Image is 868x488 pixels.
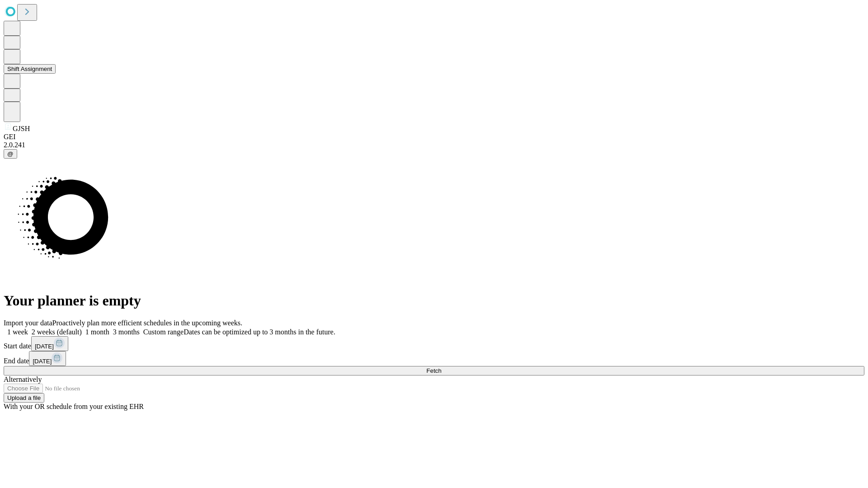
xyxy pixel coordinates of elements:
[4,319,52,327] span: Import your data
[4,292,864,309] h1: Your planner is empty
[35,343,54,350] span: [DATE]
[13,125,30,132] span: GJSH
[426,367,441,374] span: Fetch
[113,328,140,336] span: 3 months
[4,141,864,149] div: 2.0.241
[52,319,242,327] span: Proactively plan more efficient schedules in the upcoming weeks.
[4,393,44,403] button: Upload a file
[7,150,14,157] span: @
[4,133,864,141] div: GEI
[143,328,184,336] span: Custom range
[184,328,335,336] span: Dates can be optimized up to 3 months in the future.
[4,336,864,351] div: Start date
[4,351,864,366] div: End date
[85,328,109,336] span: 1 month
[32,328,82,336] span: 2 weeks (default)
[4,403,144,410] span: With your OR schedule from your existing EHR
[7,328,28,336] span: 1 week
[4,149,17,159] button: @
[4,375,42,383] span: Alternatively
[33,358,52,365] span: [DATE]
[29,351,66,366] button: [DATE]
[4,366,864,375] button: Fetch
[4,64,56,74] button: Shift Assignment
[31,336,68,351] button: [DATE]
